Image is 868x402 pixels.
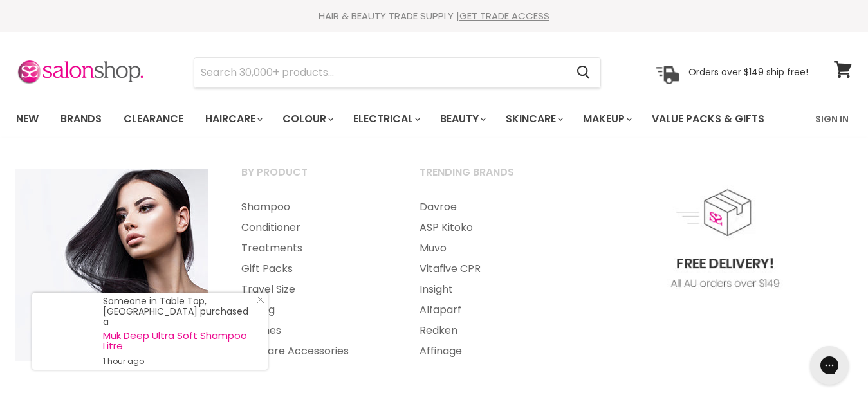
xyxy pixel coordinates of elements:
[51,105,111,132] a: Brands
[225,300,401,320] a: Styling
[403,341,579,361] a: Affinage
[103,296,255,367] div: Someone in Table Top, [GEOGRAPHIC_DATA] purchased a
[103,356,255,367] small: 1 hour ago
[273,105,341,132] a: Colour
[496,105,571,132] a: Skincare
[459,9,549,23] a: GET TRADE ACCESS
[642,105,774,132] a: Value Packs & Gifts
[6,100,791,138] ul: Main menu
[225,320,401,341] a: Brushes
[403,162,579,194] a: Trending Brands
[194,57,601,88] form: Product
[403,320,579,341] a: Redken
[344,105,428,132] a: Electrical
[403,279,579,300] a: Insight
[225,162,401,194] a: By Product
[194,58,566,87] input: Search
[225,197,401,217] a: Shampoo
[403,197,579,361] ul: Main menu
[566,58,600,87] button: Search
[225,197,401,361] ul: Main menu
[573,105,640,132] a: Makeup
[808,105,856,132] a: Sign In
[252,296,264,309] a: Close Notification
[225,259,401,279] a: Gift Packs
[688,66,808,78] p: Orders over $149 ship free!
[225,279,401,300] a: Travel Size
[6,105,48,132] a: New
[225,238,401,259] a: Treatments
[403,217,579,238] a: ASP Kitoko
[196,105,270,132] a: Haircare
[804,342,855,389] iframe: Gorgias live chat messenger
[103,331,255,351] a: Muk Deep Ultra Soft Shampoo Litre
[257,296,264,304] svg: Close Icon
[403,300,579,320] a: Alfaparf
[403,197,579,217] a: Davroe
[225,341,401,361] a: Haircare Accessories
[403,238,579,259] a: Muvo
[430,105,494,132] a: Beauty
[403,259,579,279] a: Vitafive CPR
[225,217,401,238] a: Conditioner
[114,105,193,132] a: Clearance
[32,293,97,370] a: Visit product page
